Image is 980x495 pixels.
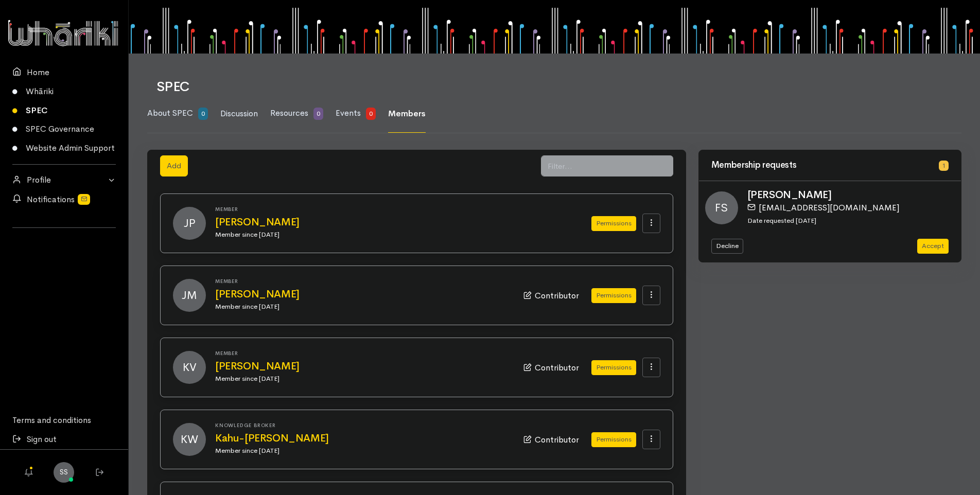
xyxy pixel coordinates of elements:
span: JP [173,207,206,240]
span: KV [173,351,206,384]
small: Member since [DATE] [215,374,279,383]
small: Member since [DATE] [215,446,279,455]
iframe: LinkedIn Embedded Content [44,234,85,246]
span: 0 [366,108,376,120]
span: 0 [198,108,208,120]
span: JM [173,279,206,312]
button: Permissions [591,432,636,447]
a: [PERSON_NAME] [215,217,567,228]
span: FS [705,191,738,224]
small: Member since [DATE] [215,230,279,239]
button: Permissions [591,360,636,375]
div: Contributor [523,289,579,302]
div: [EMAIL_ADDRESS][DOMAIN_NAME] [747,201,949,214]
h6: Member [215,206,567,212]
a: About SPEC 0 [147,95,208,133]
span: 0 [313,108,323,120]
span: Members [388,108,426,119]
a: Members [388,95,426,133]
small: Member since [DATE] [215,302,279,311]
span: Resources [270,108,308,118]
div: Contributor [523,361,579,374]
a: [PERSON_NAME] [215,361,511,372]
span: 1 [939,161,949,171]
a: SS [54,462,74,483]
a: Discussion [220,95,258,133]
a: Kahu-[PERSON_NAME] [215,433,511,444]
div: Contributor [523,433,579,446]
button: Permissions [591,216,636,231]
h2: [PERSON_NAME] [747,189,955,201]
span: Events [336,108,361,118]
button: Decline [711,239,743,254]
h6: Member [215,350,511,356]
small: Date requested [DATE] [747,216,816,225]
button: Permissions [591,288,636,303]
a: [PERSON_NAME] [215,289,511,300]
h1: SPEC [156,80,949,95]
h6: Member [215,278,511,284]
span: About SPEC [147,108,193,118]
span: Discussion [220,108,258,119]
h6: Knowledge Broker [215,422,511,428]
h3: Membership requests [711,161,933,170]
span: KW [173,423,206,456]
a: Resources 0 [270,95,323,133]
input: Filter... [541,155,653,176]
a: Events 0 [336,95,376,133]
button: Add [160,155,188,176]
button: Accept [917,239,949,254]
